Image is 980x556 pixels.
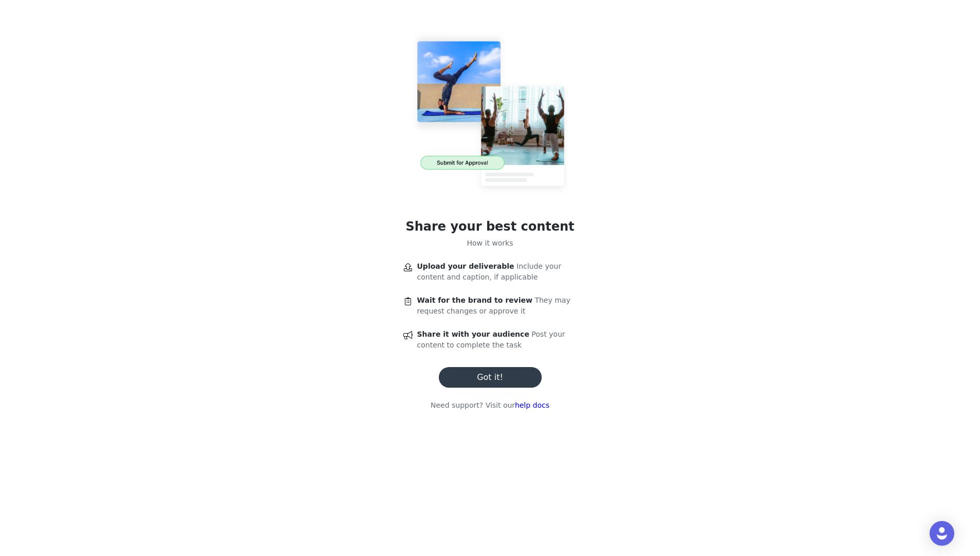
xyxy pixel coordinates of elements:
p: How it works [467,238,513,249]
span: Wait for the brand to review [417,296,532,304]
span: Upload your deliverable [417,262,514,270]
div: Open Intercom Messenger [930,521,954,546]
img: content approval [400,25,580,205]
h1: Share your best content [405,217,574,236]
span: They may request changes or approve it [417,296,571,315]
span: Include your content and caption, if applicable [417,262,561,281]
button: Got it! [439,367,542,388]
span: Share it with your audience [417,330,529,338]
p: Need support? Visit our [431,400,549,411]
span: Post your content to complete the task [417,330,565,349]
a: help docs [515,401,549,409]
